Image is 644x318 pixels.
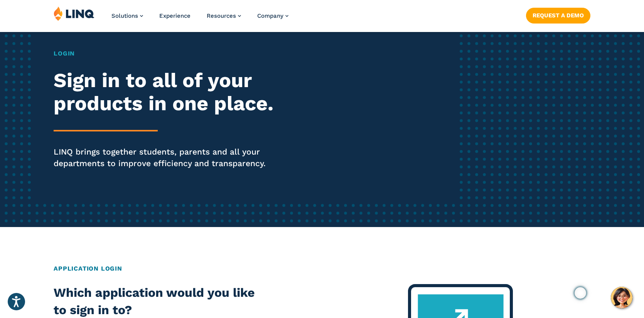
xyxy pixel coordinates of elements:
nav: Button Navigation [526,6,590,23]
button: Hello, have a question? Let’s chat. [611,287,632,308]
a: Experience [159,12,191,19]
p: LINQ brings together students, parents and all your departments to improve efficiency and transpa... [54,146,302,169]
a: Solutions [111,12,143,19]
a: Resources [207,12,241,19]
span: Company [257,12,283,19]
span: Solutions [111,12,138,19]
h2: Sign in to all of your products in one place. [54,69,302,115]
nav: Primary Navigation [111,6,288,32]
a: Company [257,12,288,19]
span: Resources [207,12,236,19]
img: LINQ | K‑12 Software [54,6,94,21]
a: Request a Demo [526,8,590,23]
h2: Application Login [54,264,590,273]
h1: Login [54,49,302,58]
